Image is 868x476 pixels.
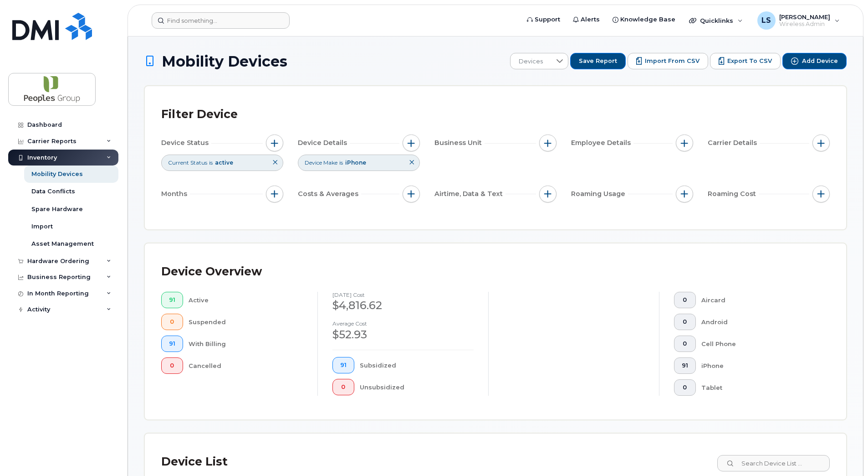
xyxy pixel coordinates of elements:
[682,296,688,304] span: 0
[332,298,474,313] div: $4,816.62
[360,357,474,373] div: Subsidized
[708,138,760,148] span: Carrier Details
[169,296,175,304] span: 91
[162,53,287,69] span: Mobility Devices
[161,450,228,474] div: Device List
[161,260,262,284] div: Device Overview
[332,321,474,326] h4: Average cost
[332,327,474,342] div: $52.93
[340,362,347,369] span: 91
[434,189,505,199] span: Airtime, Data & Text
[802,57,838,65] span: Add Device
[674,336,696,352] button: 0
[209,159,213,166] span: is
[674,314,696,330] button: 0
[571,189,628,199] span: Roaming Usage
[169,318,175,326] span: 0
[701,314,816,330] div: Android
[189,336,303,352] div: With Billing
[161,189,190,199] span: Months
[161,138,211,148] span: Device Status
[701,336,816,352] div: Cell Phone
[701,292,816,308] div: Aircard
[628,53,708,69] button: Import from CSV
[305,159,337,166] span: Device Make
[161,103,238,126] div: Filter Device
[434,138,485,148] span: Business Unit
[215,159,233,166] span: active
[682,384,688,391] span: 0
[682,340,688,347] span: 0
[332,292,474,298] h4: [DATE] cost
[645,57,700,65] span: Import from CSV
[169,362,175,369] span: 0
[708,189,759,199] span: Roaming Cost
[701,379,816,396] div: Tablet
[674,292,696,308] button: 0
[682,318,688,326] span: 0
[682,362,688,369] span: 91
[570,53,626,69] button: Save Report
[189,292,303,308] div: Active
[674,357,696,374] button: 91
[161,314,183,330] button: 0
[579,57,617,65] span: Save Report
[360,379,474,395] div: Unsubsidized
[717,455,830,471] input: Search Device List ...
[340,383,347,391] span: 0
[345,159,366,166] span: iPhone
[168,159,207,166] span: Current Status
[298,138,350,148] span: Device Details
[298,189,361,199] span: Costs & Averages
[339,159,343,166] span: is
[189,314,303,330] div: Suspended
[571,138,633,148] span: Employee Details
[782,53,847,69] button: Add Device
[161,292,183,308] button: 91
[332,357,354,373] button: 91
[727,57,772,65] span: Export to CSV
[161,357,183,374] button: 0
[169,340,175,347] span: 91
[189,357,303,374] div: Cancelled
[710,53,781,69] button: Export to CSV
[332,379,354,395] button: 0
[511,53,551,70] span: Devices
[701,357,816,374] div: iPhone
[674,379,696,396] button: 0
[161,336,183,352] button: 91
